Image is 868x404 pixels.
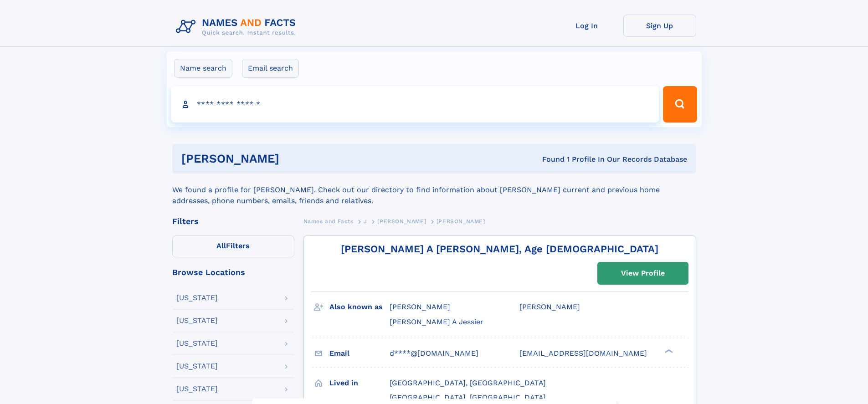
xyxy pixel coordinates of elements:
[172,268,294,276] div: Browse Locations
[176,317,218,324] div: [US_STATE]
[663,86,697,123] button: Search Button
[172,235,294,257] label: Filters
[390,317,483,326] span: [PERSON_NAME] A Jessier
[181,153,411,164] h1: [PERSON_NAME]
[329,299,390,315] h3: Also known as
[172,15,303,39] img: Logo Names and Facts
[329,346,390,361] h3: Email
[437,218,485,225] span: [PERSON_NAME]
[172,217,294,225] div: Filters
[377,218,426,225] span: [PERSON_NAME]
[550,15,623,37] a: Log In
[663,348,673,354] div: ❯
[621,263,665,284] div: View Profile
[329,375,390,391] h3: Lived in
[216,241,226,250] span: All
[303,215,354,227] a: Names and Facts
[364,215,367,227] a: J
[390,378,546,387] span: [GEOGRAPHIC_DATA], [GEOGRAPHIC_DATA]
[390,302,450,311] span: [PERSON_NAME]
[171,86,659,123] input: search input
[519,349,647,358] span: [EMAIL_ADDRESS][DOMAIN_NAME]
[377,215,426,227] a: [PERSON_NAME]
[341,243,658,255] a: [PERSON_NAME] A [PERSON_NAME], Age [DEMOGRAPHIC_DATA]
[364,218,367,225] span: J
[623,15,696,37] a: Sign Up
[176,385,218,393] div: [US_STATE]
[598,262,688,284] a: View Profile
[242,59,299,78] label: Email search
[176,340,218,347] div: [US_STATE]
[176,294,218,302] div: [US_STATE]
[519,302,580,311] span: [PERSON_NAME]
[390,393,546,402] span: [GEOGRAPHIC_DATA], [GEOGRAPHIC_DATA]
[174,59,232,78] label: Name search
[172,174,696,206] div: We found a profile for [PERSON_NAME]. Check out our directory to find information about [PERSON_N...
[176,363,218,370] div: [US_STATE]
[411,154,687,164] div: Found 1 Profile In Our Records Database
